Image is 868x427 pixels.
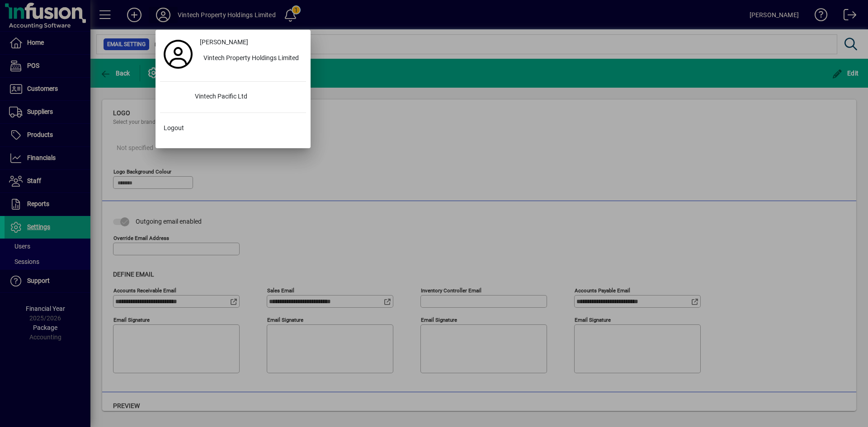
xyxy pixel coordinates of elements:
[200,38,248,47] span: [PERSON_NAME]
[160,120,306,136] button: Logout
[196,34,306,51] a: [PERSON_NAME]
[188,89,306,105] div: Vintech Pacific Ltd
[160,46,196,62] a: Profile
[9,16,723,24] p: Example email content.
[160,89,306,105] button: Vintech Pacific Ltd
[196,51,306,67] button: Vintech Property Holdings Limited
[164,123,184,133] span: Logout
